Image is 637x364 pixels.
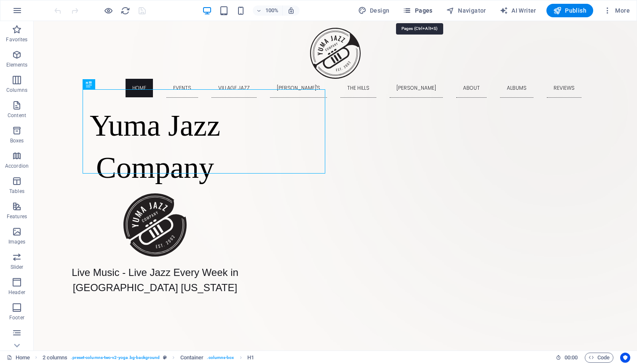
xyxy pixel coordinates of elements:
p: Columns [6,87,27,94]
button: Navigator [443,4,490,17]
span: Design [358,6,390,15]
span: Pages [403,6,432,15]
i: This element is a customizable preset [163,355,167,360]
span: Click to select. Double-click to edit [247,353,254,363]
span: AI Writer [500,6,536,15]
p: Favorites [6,36,27,43]
span: Click to select. Double-click to edit [43,353,68,363]
button: 100% [253,5,283,16]
button: Publish [546,4,593,17]
i: Reload page [120,6,130,16]
button: Usercentrics [620,353,630,363]
span: Code [589,353,610,363]
button: Click here to leave preview mode and continue editing [103,5,113,16]
span: . preset-columns-two-v2-yoga .bg-background [71,353,160,363]
p: Accordion [5,163,29,169]
p: Footer [9,314,24,321]
p: Boxes [10,137,24,144]
button: More [600,4,633,17]
button: Design [355,4,393,17]
p: Tables [9,188,24,195]
button: Code [585,353,613,363]
p: Header [8,289,25,296]
span: 00 00 [565,353,578,363]
button: reload [120,5,130,16]
p: Content [8,112,26,119]
span: Click to select. Double-click to edit [180,353,204,363]
p: Features [7,213,27,220]
button: Pages [399,4,436,17]
h6: 100% [265,5,279,16]
button: AI Writer [496,4,540,17]
p: Slider [11,264,24,270]
nav: breadcrumb [43,353,254,363]
span: More [603,6,630,15]
p: Elements [6,62,28,68]
p: Forms [9,340,24,346]
h6: Session time [556,353,578,363]
span: Navigator [446,6,486,15]
span: : [570,354,572,361]
a: Click to cancel selection. Double-click to open Pages [7,353,30,363]
span: Publish [553,6,586,15]
p: Images [8,238,26,245]
span: . columns-box [207,353,234,363]
i: On resize automatically adjust zoom level to fit chosen device. [287,7,295,14]
div: Design (Ctrl+Alt+Y) [355,4,393,17]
